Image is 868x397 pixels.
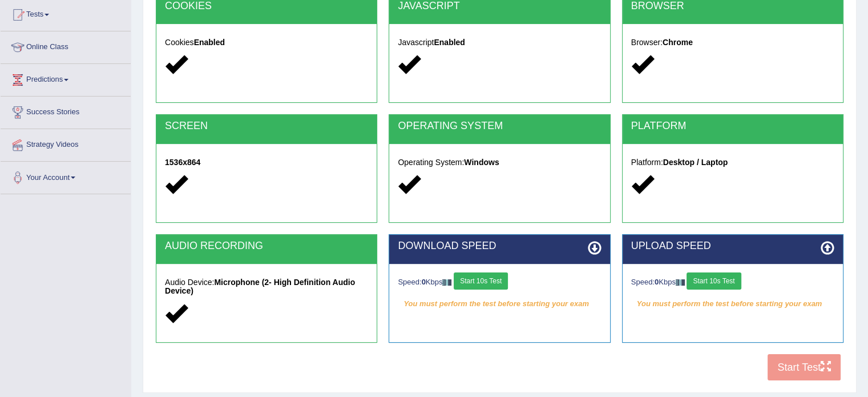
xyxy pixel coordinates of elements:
[1,64,131,93] a: Predictions
[1,97,131,125] a: Success Stories
[687,272,741,290] button: Start 10s Test
[1,129,131,158] a: Strategy Videos
[194,38,225,47] strong: Enabled
[663,158,728,167] strong: Desktop / Laptop
[1,31,131,60] a: Online Class
[1,162,131,190] a: Your Account
[165,38,368,47] h5: Cookies
[165,240,368,252] h2: AUDIO RECORDING
[631,1,834,12] h2: BROWSER
[676,279,685,286] img: ajax-loader-fb-connection.gif
[165,278,355,295] strong: Microphone (2- High Definition Audio Device)
[398,158,601,167] h5: Operating System:
[398,295,601,312] em: You must perform the test before starting your exam
[655,278,659,286] strong: 0
[165,278,368,296] h5: Audio Device:
[434,38,465,47] strong: Enabled
[631,272,834,292] div: Speed: Kbps
[454,272,508,290] button: Start 10s Test
[631,240,834,252] h2: UPLOAD SPEED
[165,121,368,132] h2: SCREEN
[631,158,834,167] h5: Platform:
[398,272,601,292] div: Speed: Kbps
[631,38,834,47] h5: Browser:
[398,121,601,132] h2: OPERATING SYSTEM
[398,240,601,252] h2: DOWNLOAD SPEED
[663,38,693,47] strong: Chrome
[631,121,834,132] h2: PLATFORM
[442,279,451,286] img: ajax-loader-fb-connection.gif
[165,158,200,167] strong: 1536x864
[165,1,368,12] h2: COOKIES
[631,295,834,312] em: You must perform the test before starting your exam
[464,158,499,167] strong: Windows
[398,1,601,12] h2: JAVASCRIPT
[398,38,601,47] h5: Javascript
[422,278,426,286] strong: 0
